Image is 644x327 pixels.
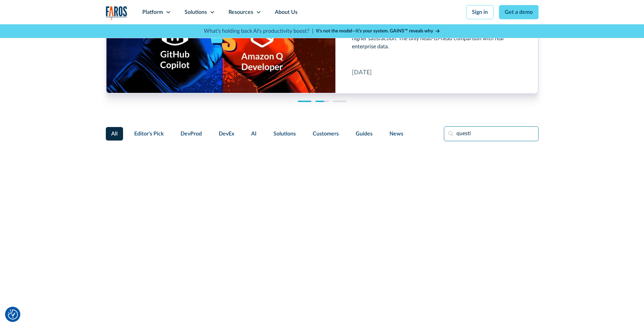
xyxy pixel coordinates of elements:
[8,309,18,320] img: Revisit consent button
[106,6,127,20] a: home
[181,130,202,138] span: DevProd
[316,28,440,35] a: It’s not the model—it’s your system. GAINS™ reveals why
[499,5,539,19] a: Get a demo
[134,130,164,138] span: Editor's Pick
[185,8,207,16] div: Solutions
[316,29,433,33] strong: It’s not the model—it’s your system. GAINS™ reveals why
[389,130,403,138] span: News
[111,130,118,138] span: All
[466,5,494,19] a: Sign in
[251,130,257,138] span: AI
[273,130,296,138] span: Solutions
[356,130,373,138] span: Guides
[142,8,163,16] div: Platform
[106,6,127,20] img: Logo of the analytics and reporting company Faros.
[219,130,234,138] span: DevEx
[106,126,539,141] form: Filter Form
[313,130,339,138] span: Customers
[444,126,539,141] input: Search resources
[8,309,18,320] button: Cookie Settings
[204,27,313,35] p: What's holding back AI's productivity boost? |
[229,8,253,16] div: Resources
